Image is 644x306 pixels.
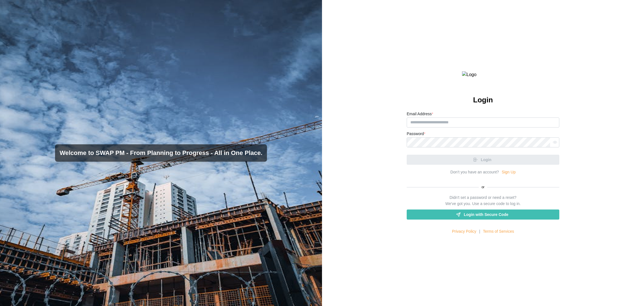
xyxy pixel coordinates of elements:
div: or [407,185,559,190]
h3: Welcome to SWAP PM - From Planning to Progress - All in One Place. [60,149,262,157]
a: Login with Secure Code [407,210,559,220]
a: Sign Up [502,169,516,175]
div: Don’t you have an account? [450,169,499,175]
label: Password [407,131,425,137]
a: Terms of Services [483,229,514,235]
a: Privacy Policy [452,229,476,235]
img: Logo [462,71,504,78]
h2: Login [473,95,493,105]
div: Didn't set a password or need a reset? We've got you. Use a secure code to log in. [445,195,520,207]
div: | [479,229,480,235]
label: Email Address [407,111,433,117]
span: Login with Secure Code [464,210,508,219]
